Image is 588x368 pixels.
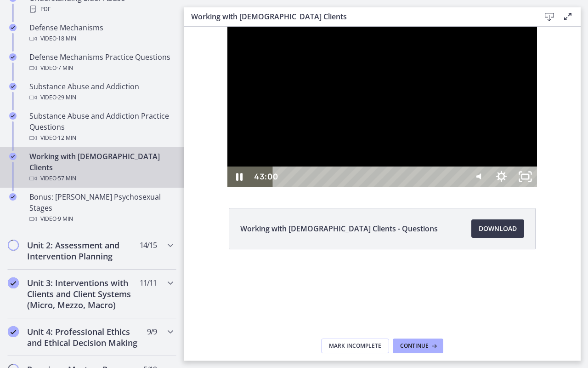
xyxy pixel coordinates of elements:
span: · 9 min [57,213,73,224]
span: · 57 min [57,173,76,184]
span: Working with [DEMOGRAPHIC_DATA] Clients - Questions [240,223,438,234]
span: 9 / 9 [147,326,157,337]
a: Download [471,219,524,238]
div: Bonus: [PERSON_NAME] Psychosexual Stages [29,191,173,224]
i: Completed [9,153,17,160]
span: · 7 min [57,63,73,74]
i: Completed [9,193,17,201]
button: Mute [282,140,305,160]
i: Completed [9,53,17,61]
span: 14 / 15 [140,240,157,251]
i: Completed [9,83,17,90]
span: · 12 min [57,132,76,144]
div: Working with [DEMOGRAPHIC_DATA] Clients [29,151,173,184]
h2: Unit 2: Assessment and Intervention Planning [27,240,139,262]
h2: Unit 4: Professional Ethics and Ethical Decision Making [27,326,139,348]
button: Mark Incomplete [321,339,389,353]
h3: Working with [DEMOGRAPHIC_DATA] Clients [191,11,526,22]
span: Continue [400,342,429,350]
div: Video [29,63,173,74]
span: Download [479,223,517,234]
div: Substance Abuse and Addiction Practice Questions [29,110,173,144]
i: Completed [8,326,19,337]
i: Completed [9,112,17,120]
i: Completed [8,277,19,288]
i: Completed [9,24,17,31]
button: Continue [393,339,443,353]
iframe: Video Lesson [184,27,581,187]
div: Substance Abuse and Addiction [29,81,173,103]
h2: Unit 3: Interventions with Clients and Client Systems (Micro, Mezzo, Macro) [27,277,139,310]
div: Video [29,213,173,224]
div: PDF [29,4,173,15]
button: Unfullscreen [329,140,353,160]
div: Video [29,33,173,44]
div: Defense Mechanisms [29,22,173,44]
div: Video [29,92,173,103]
span: · 18 min [57,33,76,44]
span: · 29 min [57,92,76,103]
button: Show settings menu [305,140,329,160]
span: 11 / 11 [140,277,157,288]
div: Video [29,173,173,184]
div: Video [29,132,173,144]
span: Mark Incomplete [329,342,381,350]
div: Defense Mechanisms Practice Questions [29,52,173,74]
